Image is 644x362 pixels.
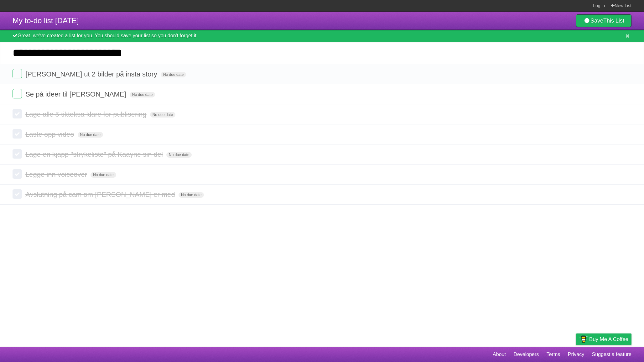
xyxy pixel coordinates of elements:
[161,72,186,77] span: No due date
[25,110,148,118] span: Lage alle 5 tiktoksa klare for publisering
[568,349,584,360] a: Privacy
[13,16,79,25] span: My to-do list [DATE]
[13,89,22,98] label: Done
[150,112,175,118] span: No due date
[25,130,75,138] span: Laste opp video
[25,150,164,158] span: Lage en kjapp "strykeliste" på Kaayne sin del
[25,191,177,198] span: Avslutning på cam om [PERSON_NAME] er med
[13,169,22,179] label: Done
[91,172,116,178] span: No due date
[493,349,506,360] a: About
[13,69,22,78] label: Done
[547,349,560,360] a: Terms
[13,149,22,159] label: Done
[13,109,22,118] label: Done
[603,18,624,24] b: This List
[589,334,628,345] span: Buy me a coffee
[13,189,22,199] label: Done
[78,132,103,138] span: No due date
[592,349,631,360] a: Suggest a feature
[513,349,539,360] a: Developers
[576,14,631,27] a: SaveThis List
[179,192,204,198] span: No due date
[579,334,588,344] img: Buy me a coffee
[25,70,159,78] span: [PERSON_NAME] ut 2 bilder på insta story
[166,152,192,158] span: No due date
[13,129,22,139] label: Done
[25,90,128,98] span: Se på ideer til [PERSON_NAME]
[576,333,631,345] a: Buy me a coffee
[130,92,155,97] span: No due date
[25,171,89,178] span: Legge inn voiceover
